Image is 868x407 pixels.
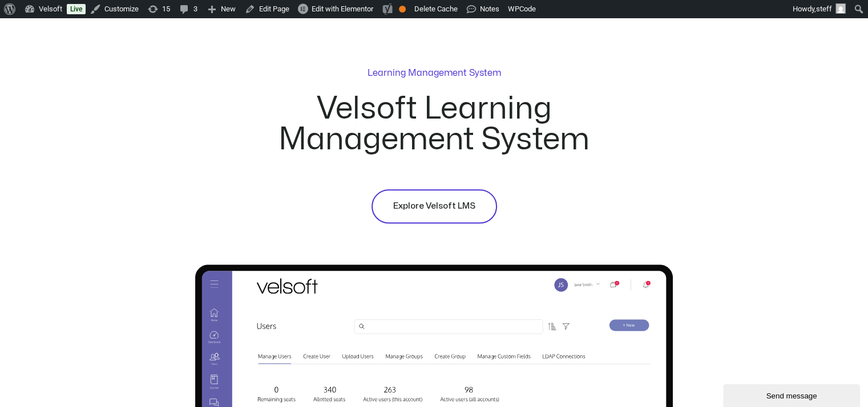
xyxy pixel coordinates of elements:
[368,66,501,80] p: Learning Management System
[312,5,373,13] span: Edit with Elementor
[816,5,832,13] span: steff
[67,4,86,14] a: Live
[723,382,862,407] iframe: chat widget
[229,93,640,155] h2: Velsoft Learning Management System
[393,200,475,213] span: Explore Velsoft LMS
[372,189,497,223] a: Explore Velsoft LMS
[399,6,406,13] div: OK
